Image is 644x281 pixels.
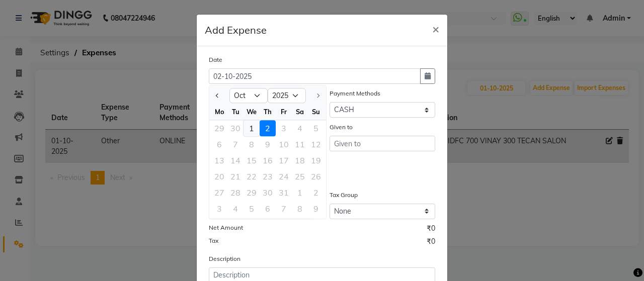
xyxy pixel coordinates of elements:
span: ₹0 [427,223,435,236]
label: Tax Group [330,191,358,200]
label: Description [209,254,240,263]
span: ₹0 [427,236,435,249]
div: We [244,104,260,120]
div: Sa [292,104,308,120]
label: Given to [330,123,353,132]
div: 1 [244,120,260,136]
select: Select month [229,88,268,104]
select: Select year [268,88,306,104]
div: Fr [276,104,292,120]
label: Net Amount [209,223,243,232]
div: Wednesday, October 1, 2025 [244,120,260,136]
div: Su [308,104,324,120]
div: 29 [211,120,227,136]
div: Tuesday, September 30, 2025 [227,120,244,136]
button: Previous month [213,87,222,104]
label: Date [209,55,222,64]
button: Close [424,15,447,43]
div: Mo [211,104,227,120]
div: 2 [260,120,276,136]
div: Tu [227,104,244,120]
div: Monday, September 29, 2025 [211,120,227,136]
h5: Add Expense [205,23,267,38]
label: Payment Methods [330,89,380,98]
div: Th [260,104,276,120]
label: Tax [209,236,218,245]
div: Thursday, October 2, 2025 [260,120,276,136]
span: × [432,21,439,36]
input: Given to [330,136,435,151]
div: 30 [227,120,244,136]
